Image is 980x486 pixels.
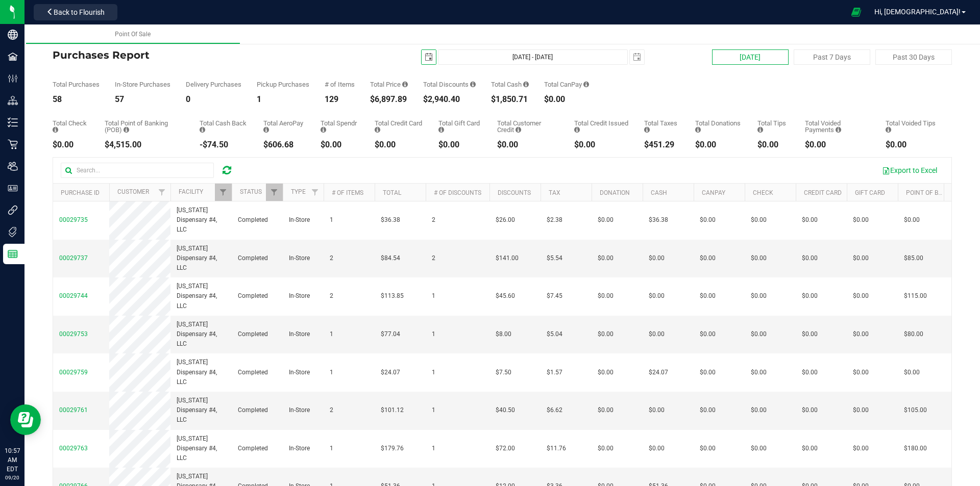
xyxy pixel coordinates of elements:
[8,249,18,259] inline-svg: Reports
[496,368,511,377] span: $7.50
[105,120,184,133] div: Total Point of Banking (POB)
[8,52,18,62] inline-svg: Facilities
[651,189,667,196] a: Cash
[875,162,944,179] button: Export to Excel
[712,49,789,65] button: [DATE]
[853,405,869,415] span: $0.00
[496,215,515,225] span: $26.00
[8,183,18,193] inline-svg: User Roles
[644,120,680,133] div: Total Taxes
[574,126,580,133] i: Sum of all account credit issued for all refunds from returned purchases in the date range.
[186,81,241,88] div: Delivery Purchases
[5,474,20,481] p: 09/20
[381,368,400,377] span: $24.07
[54,8,105,16] span: Back to Flourish
[289,253,310,263] span: In-Store
[325,95,355,104] div: 129
[34,4,117,20] button: Back to Flourish
[886,126,891,133] i: Sum of all tip amounts from voided payment transactions for all purchases in the date range.
[845,2,868,22] span: Open Ecommerce Menu
[257,81,309,88] div: Pickup Purchases
[700,291,716,301] span: $0.00
[802,368,818,377] span: $0.00
[330,253,333,263] span: 2
[886,120,937,133] div: Total Voided Tips
[307,184,324,201] a: Filter
[904,368,920,377] span: $0.00
[547,444,566,453] span: $11.76
[700,215,716,225] span: $0.00
[516,126,521,133] i: Sum of the successful, non-voided payments using account credit for all purchases in the date range.
[8,117,18,127] inline-svg: Inventory
[549,189,560,196] a: Tax
[496,253,519,263] span: $141.00
[598,444,614,453] span: $0.00
[215,184,232,201] a: Filter
[238,444,268,453] span: Completed
[177,320,226,349] span: [US_STATE] Dispensary #4, LLC
[547,253,562,263] span: $5.54
[330,215,333,225] span: 1
[8,161,18,171] inline-svg: Users
[10,404,41,435] iframe: Resource center
[422,50,436,64] span: select
[496,291,515,301] span: $45.60
[700,368,716,377] span: $0.00
[523,81,529,88] i: Sum of the successful, non-voided cash payment transactions for all purchases in the date range. ...
[115,95,170,104] div: 57
[700,405,716,415] span: $0.00
[330,291,333,301] span: 2
[59,330,88,338] span: 00029753
[200,141,248,149] div: -$74.50
[598,253,614,263] span: $0.00
[904,329,923,339] span: $80.00
[381,405,404,415] span: $101.12
[904,215,920,225] span: $0.00
[886,141,937,149] div: $0.00
[802,291,818,301] span: $0.00
[179,188,203,195] a: Facility
[470,81,476,88] i: Sum of the discount values applied to the all purchases in the date range.
[802,405,818,415] span: $0.00
[630,50,644,64] span: select
[853,368,869,377] span: $0.00
[402,81,408,88] i: Sum of the total prices of all purchases in the date range.
[583,81,589,88] i: Sum of the successful, non-voided CanPay payment transactions for all purchases in the date range.
[370,95,408,104] div: $6,897.89
[124,126,129,133] i: Sum of the successful, non-voided point-of-banking payment transactions, both via payment termina...
[751,444,767,453] span: $0.00
[8,139,18,149] inline-svg: Retail
[547,329,562,339] span: $5.04
[649,253,665,263] span: $0.00
[751,329,767,339] span: $0.00
[263,120,305,133] div: Total AeroPay
[240,188,262,195] a: Status
[289,444,310,453] span: In-Store
[381,329,400,339] span: $77.04
[853,291,869,301] span: $0.00
[855,189,885,196] a: Gift Card
[904,405,927,415] span: $105.00
[700,253,716,263] span: $0.00
[700,444,716,453] span: $0.00
[695,120,742,133] div: Total Donations
[432,253,435,263] span: 2
[263,141,305,149] div: $606.68
[547,368,562,377] span: $1.57
[753,189,773,196] a: Check
[238,329,268,339] span: Completed
[177,282,226,311] span: [US_STATE] Dispensary #4, LLC
[649,215,668,225] span: $36.38
[853,444,869,453] span: $0.00
[491,95,529,104] div: $1,850.71
[115,81,170,88] div: In-Store Purchases
[381,291,404,301] span: $113.85
[53,126,58,133] i: Sum of the successful, non-voided check payment transactions for all purchases in the date range.
[177,434,226,464] span: [US_STATE] Dispensary #4, LLC
[177,244,226,273] span: [US_STATE] Dispensary #4, LLC
[544,95,589,104] div: $0.00
[61,163,214,178] input: Search...
[381,253,400,263] span: $84.54
[498,189,531,196] a: Discounts
[802,329,818,339] span: $0.00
